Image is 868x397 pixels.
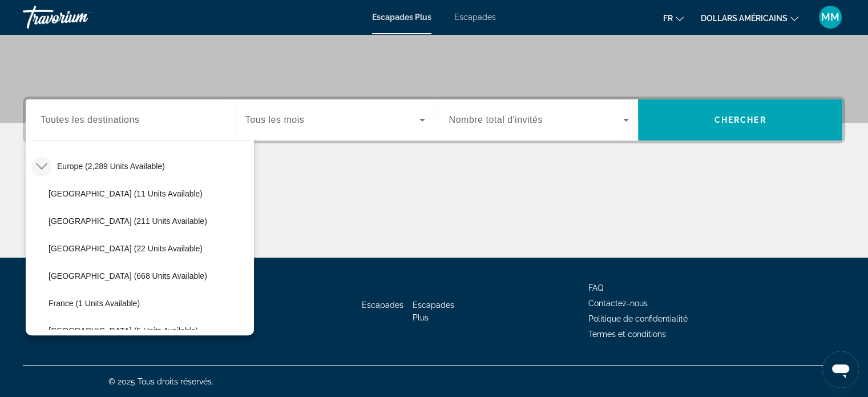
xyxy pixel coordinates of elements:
[701,10,798,26] button: Changer de devise
[43,320,254,341] button: Select destination: Germany (5 units available)
[57,162,165,171] span: Europe (2,289 units available)
[49,299,140,308] span: France (1 units available)
[26,135,254,335] div: Destination options
[588,314,688,323] a: Politique de confidentialité
[815,5,845,29] button: Menu utilisateur
[49,244,203,253] span: [GEOGRAPHIC_DATA] (22 units available)
[43,238,254,259] button: Select destination: Denmark (22 units available)
[41,114,221,127] input: Sélectionnez la destination
[31,157,51,177] button: Toggle Europe (2,289 units available) submenu
[362,300,403,310] a: Escapades
[714,115,766,125] span: Chercher
[245,115,304,125] span: Tous les mois
[663,14,673,23] font: fr
[821,11,839,23] font: MM
[26,99,842,141] div: Widget de recherche
[372,13,431,22] a: Escapades Plus
[51,156,171,177] button: Select destination: Europe (2,289 units available)
[822,351,859,388] iframe: Bouton de lancement de la fenêtre de messagerie
[43,183,254,204] button: Select destination: Andorra (11 units available)
[108,377,213,386] font: © 2025 Tous droits réservés.
[449,115,543,125] span: Nombre total d'invités
[413,300,454,322] a: Escapades Plus
[43,211,254,231] button: Select destination: Austria (211 units available)
[588,330,666,339] a: Termes et conditions
[49,189,203,198] span: [GEOGRAPHIC_DATA] (11 units available)
[638,99,842,141] button: Recherche
[41,115,139,125] span: Toutes les destinations
[49,326,198,335] span: [GEOGRAPHIC_DATA] (5 units available)
[588,299,648,308] a: Contactez-nous
[49,216,207,226] span: [GEOGRAPHIC_DATA] (211 units available)
[701,14,788,23] font: dollars américains
[663,10,684,26] button: Changer de langue
[43,266,254,286] button: Select destination: Finland (668 units available)
[23,2,137,32] a: Travorium
[43,293,254,314] button: Select destination: France (1 units available)
[588,283,603,292] a: FAQ
[49,271,207,280] span: [GEOGRAPHIC_DATA] (668 units available)
[454,13,496,22] a: Escapades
